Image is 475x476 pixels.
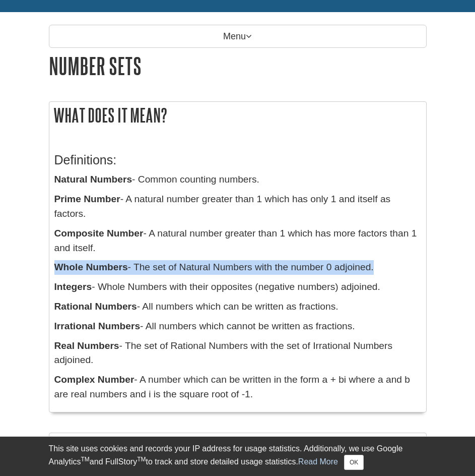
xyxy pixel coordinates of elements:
[49,433,426,462] h2: What does it look like?
[54,301,137,312] b: Rational Numbers
[54,262,128,272] b: Whole Numbers
[54,373,421,402] p: - A number which can be written in the form a + bi where a and b are real numbers and i is the sq...
[49,53,427,79] h1: Number Sets
[49,25,427,48] p: Menu
[54,374,134,385] b: Complex Number
[54,339,421,368] p: - The set of Rational Numbers with the set of Irrational Numbers adjoined.
[54,228,144,239] b: Composite Number
[49,102,426,129] h2: What does it mean?
[54,194,120,204] b: Prime Number
[54,300,421,314] p: - All numbers which can be written as fractions.
[137,456,146,463] sup: TM
[54,226,421,256] p: - A natural number greater than 1 which has more factors than 1 and itself.
[54,281,92,292] b: Integers
[54,340,119,351] b: Real Numbers
[54,280,421,294] p: - Whole Numbers with their opposites (negative numbers) adjoined.
[49,443,427,470] div: This site uses cookies and records your IP address for usage statistics. Additionally, we use Goo...
[54,174,132,185] b: Natural Numbers
[54,321,141,331] b: Irrational Numbers
[54,319,421,334] p: - All numbers which cannot be written as fractions.
[54,260,421,275] p: - The set of Natural Numbers with the number 0 adjoined.
[298,457,338,466] a: Read More
[344,455,364,470] button: Close
[54,153,421,167] h3: Definitions:
[81,456,90,463] sup: TM
[54,192,421,221] p: - A natural number greater than 1 which has only 1 and itself as factors.
[54,172,421,187] p: - Common counting numbers.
